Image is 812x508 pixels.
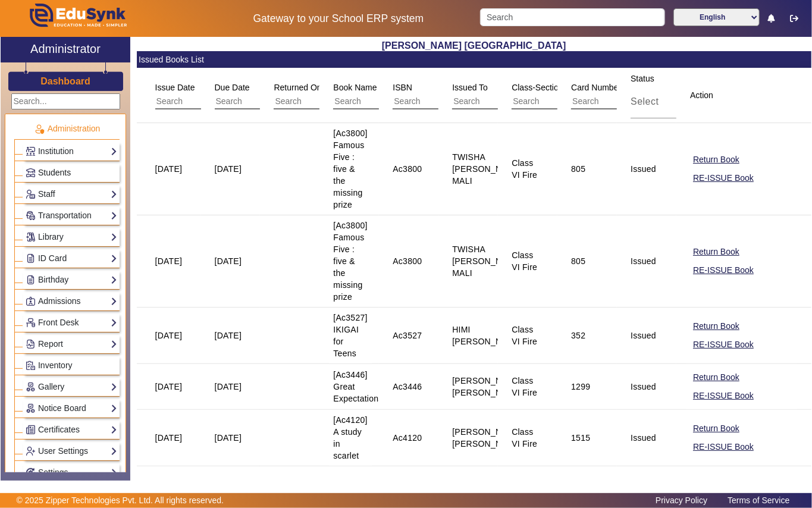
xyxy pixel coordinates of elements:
div: ISBN [388,77,514,114]
img: Students.png [26,168,35,177]
div: [DATE] [155,432,183,444]
div: Due Date [211,77,336,114]
a: Terms of Service [722,493,795,508]
div: [DATE] [155,255,183,267]
div: Issued [631,163,656,175]
input: Search [393,94,499,109]
div: Class-Section [507,77,633,114]
span: Card Number [571,83,621,92]
div: [DATE] [155,330,183,341]
span: Students [38,168,71,177]
span: Class-Section [512,83,563,92]
span: Select [631,96,659,106]
button: Return Book [692,370,741,385]
span: Book Name [333,83,377,92]
div: [Ac3800] Famous Five : five & the missing prize [333,219,367,303]
div: Issued To [448,77,573,114]
div: 1515 [571,432,590,444]
input: Search [333,94,440,109]
input: Search [512,94,618,109]
div: TWISHA [PERSON_NAME] MALI [452,243,522,279]
input: Search [155,94,262,109]
div: [Ac3527] IKIGAI for Teens [333,312,367,359]
div: Class VI Fire [512,426,544,450]
div: Card Number [567,77,692,114]
div: [DATE] [155,381,183,393]
div: 1299 [571,381,590,393]
div: [DATE] [155,163,183,175]
input: Search [571,94,678,109]
a: Privacy Policy [650,493,713,508]
input: Search [215,94,321,109]
div: Action [686,84,728,106]
a: Administrator [1,37,130,62]
div: HIMI [PERSON_NAME] [452,324,522,347]
div: Issued [631,330,656,341]
button: Return Book [692,319,741,334]
div: [Ac3446] Great Expectations [333,369,383,404]
img: Inventory.png [26,361,35,370]
div: [Ac3800] Famous Five : five & the missing prize [333,127,367,211]
span: Issue Date [155,83,195,92]
span: Issued To [452,83,488,92]
a: Dashboard [40,75,91,87]
a: Students [26,166,117,180]
img: Administration.png [34,124,45,134]
div: [DATE] [215,255,242,267]
h2: Administrator [30,42,101,56]
button: Return Book [692,244,741,259]
button: RE-ISSUE Book [692,440,755,454]
h5: Gateway to your School ERP system [209,12,467,25]
div: Issued [631,255,656,267]
div: Returned On [269,77,395,114]
div: [DATE] [215,432,242,444]
p: Administration [14,123,120,135]
div: Status [626,68,753,123]
div: Class VI Fire [512,375,544,399]
button: RE-ISSUE Book [692,263,755,278]
div: Ac3527 [393,330,422,341]
div: [DATE] [215,163,242,175]
div: Issued [631,381,656,393]
span: Inventory [38,360,73,370]
button: RE-ISSUE Book [692,171,755,186]
a: Inventory [26,359,117,372]
span: ISBN [393,83,412,92]
h2: [PERSON_NAME] [GEOGRAPHIC_DATA] [137,40,811,51]
div: [DATE] [215,381,242,393]
div: Issued [631,432,656,444]
div: Book Name [329,77,454,114]
input: Search [274,94,380,109]
div: [DATE] [215,330,242,341]
button: RE-ISSUE Book [692,388,755,403]
div: 352 [571,330,585,341]
input: Search [452,94,559,109]
span: Status [631,74,654,83]
div: Ac3446 [393,381,422,393]
div: [Ac4120] A study in scarlet [333,414,367,462]
span: Action [690,90,713,100]
mat-card-header: Issued Books List [137,51,811,68]
div: 805 [571,163,585,175]
div: Ac3800 [393,255,422,267]
button: Return Book [692,421,741,436]
button: RE-ISSUE Book [692,337,755,352]
span: Returned On [274,83,321,92]
p: © 2025 Zipper Technologies Pvt. Ltd. All rights reserved. [17,494,224,507]
div: [PERSON_NAME] [PERSON_NAME] [452,375,522,399]
span: Due Date [215,83,250,92]
div: [PERSON_NAME] [PERSON_NAME] [452,426,522,450]
input: Search... [11,93,120,109]
div: Ac3800 [393,163,422,175]
div: Issue Date [151,77,277,114]
button: Return Book [692,152,741,167]
div: Ac4120 [393,432,422,444]
div: Class VI Fire [512,157,544,181]
div: Class VI Fire [512,324,544,347]
div: Class VI Fire [512,249,544,273]
input: Search [480,8,665,26]
h3: Dashboard [40,76,90,87]
div: 805 [571,255,585,267]
div: TWISHA [PERSON_NAME] MALI [452,151,522,187]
